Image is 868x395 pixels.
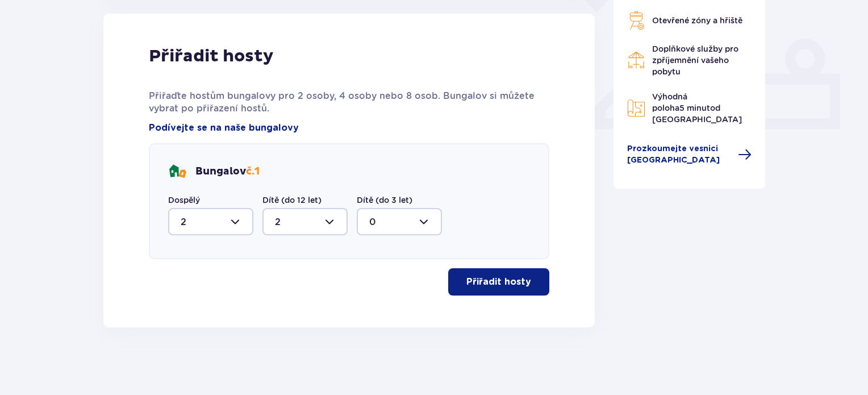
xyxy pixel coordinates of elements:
img: Ikona grilu [627,11,645,30]
font: 1 [254,165,260,178]
img: Ikona bungalovů [168,163,186,181]
font: Otevřené zóny a hřiště [652,16,742,25]
font: 5 minut [679,103,710,113]
font: Dítě (do 12 let) [262,196,322,205]
img: Ikona restaurace [627,51,645,69]
font: Přiřadit hosty [466,277,531,286]
button: Přiřadit hosty [448,268,549,296]
font: č. [246,165,254,178]
font: Prozkoumejte vesnici [GEOGRAPHIC_DATA] [627,145,720,164]
a: Prozkoumejte vesnici [GEOGRAPHIC_DATA] [627,143,752,166]
font: Doplňkové služby pro zpříjemnění vašeho pobytu [652,44,738,76]
font: Přiřaďte hostům bungalovy pro 2 osoby, 4 osoby nebo 8 osob. Bungalov si můžete vybrat po přiřazen... [149,90,535,114]
img: Ikona mapy [627,99,645,117]
font: Dítě (do 3 let) [357,196,412,205]
font: Bungalov [195,165,246,178]
font: Podívejte se na naše bungalovy [149,123,299,132]
font: Výhodná poloha [652,92,687,113]
font: Dospělý [168,196,200,205]
a: Podívejte se na naše bungalovy [149,122,299,134]
font: Přiřadit hosty [149,45,274,66]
